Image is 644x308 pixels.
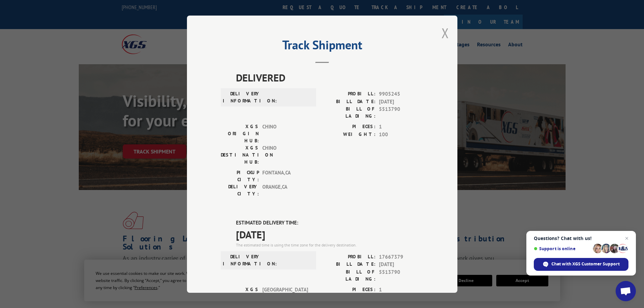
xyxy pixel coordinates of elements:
[223,90,261,104] label: DELIVERY INFORMATION:
[236,242,424,248] div: The estimated time is using the time zone for the delivery destination.
[221,286,259,307] label: XGS ORIGIN HUB:
[221,40,424,53] h2: Track Shipment
[322,123,376,131] label: PIECES:
[322,253,376,261] label: PROBILL:
[221,183,259,197] label: DELIVERY CITY:
[221,144,259,166] label: XGS DESTINATION HUB:
[262,123,308,144] span: CHINO
[534,258,628,271] div: Chat with XGS Customer Support
[223,253,261,267] label: DELIVERY INFORMATION:
[623,234,631,242] span: Close chat
[379,268,424,282] span: 5513790
[322,98,376,105] label: BILL DATE:
[262,144,308,166] span: CHINO
[322,131,376,138] label: WEIGHT:
[379,131,424,138] span: 100
[551,261,620,267] span: Chat with XGS Customer Support
[379,286,424,293] span: 1
[322,90,376,98] label: PROBILL:
[262,183,308,197] span: ORANGE , CA
[379,253,424,261] span: 17667379
[236,227,424,242] span: [DATE]
[379,98,424,105] span: [DATE]
[322,105,376,120] label: BILL OF LADING:
[221,169,259,183] label: PICKUP CITY:
[236,70,424,85] span: DELIVERED
[379,105,424,120] span: 5513790
[616,281,636,301] div: Open chat
[379,90,424,98] span: 9905245
[322,268,376,282] label: BILL OF LADING:
[379,261,424,268] span: [DATE]
[379,123,424,131] span: 1
[262,169,308,183] span: FONTANA , CA
[534,246,591,251] span: Support is online
[534,236,628,241] span: Questions? Chat with us!
[442,24,449,42] button: Close modal
[322,286,376,293] label: PIECES:
[236,219,424,227] label: ESTIMATED DELIVERY TIME:
[221,123,259,144] label: XGS ORIGIN HUB:
[322,261,376,268] label: BILL DATE:
[262,286,308,307] span: [GEOGRAPHIC_DATA]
